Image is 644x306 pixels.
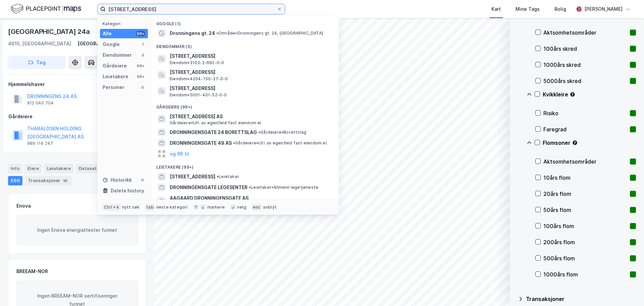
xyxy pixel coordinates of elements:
[8,113,146,121] div: Gårdeiere
[170,194,331,202] span: AAGAARD DRONNINGENSGATE AS
[543,190,627,198] div: 20års flom
[170,150,189,158] button: og 96 til
[16,202,31,210] div: Enova
[543,238,627,246] div: 200års flom
[170,76,228,82] span: Eiendom • 4204-150-37-0-0
[170,113,331,121] span: [STREET_ADDRESS] AS
[610,274,644,306] iframe: Chat Widget
[16,215,138,245] div: Ingen Enova energiattester funnet
[106,4,277,14] input: Søk på adresse, matrikkel, gårdeiere, leietakere eller personer
[103,40,120,48] div: Google
[217,174,239,179] span: Leietaker
[103,21,148,26] div: Kategori
[543,222,627,230] div: 100års flom
[543,61,627,69] div: 1000års skred
[543,158,627,166] div: Aktsomhetsområder
[554,5,566,13] div: Bolig
[140,42,145,47] div: 1
[170,173,215,181] span: [STREET_ADDRESS]
[151,39,339,51] div: Eiendommer (3)
[252,204,262,211] div: esc
[8,56,66,69] button: Tag
[27,141,53,146] div: 989 114 247
[170,68,331,76] span: [STREET_ADDRESS]
[572,140,578,146] div: Tooltip anchor
[151,16,339,28] div: Google (1)
[11,3,81,15] img: logo.f888ab2527a4732fd821a326f86c7f29.svg
[170,52,331,60] span: [STREET_ADDRESS]
[170,120,262,126] span: Gårdeiere • Utl. av egen/leid fast eiendom el.
[170,60,224,65] span: Eiendom • 3103-2-692-0-0
[543,45,627,53] div: 100års skred
[170,92,227,98] span: Eiendom • 5001-401-52-0-0
[258,130,260,135] span: •
[258,130,306,135] span: Gårdeiere • Borettslag
[170,84,331,92] span: [STREET_ADDRESS]
[543,29,627,37] div: Aktsomhetsområder
[8,26,91,37] div: [GEOGRAPHIC_DATA] 24a
[76,164,109,173] div: Datasett
[543,125,627,133] div: Faregrad
[103,176,132,184] div: Historikk
[77,40,146,48] div: [GEOGRAPHIC_DATA], 150/37
[156,205,188,210] div: neste kategori
[526,295,636,303] div: Transaksjoner
[216,31,323,36] span: Område • Dronningens gt. 24, [GEOGRAPHIC_DATA]
[543,139,636,147] div: Flomsoner
[249,185,251,190] span: •
[516,5,540,13] div: Mine Tags
[103,62,127,70] div: Gårdeiere
[140,85,145,90] div: 0
[103,30,112,38] div: Alle
[216,31,218,36] span: •
[263,205,277,210] div: avbryt
[543,254,627,262] div: 500års flom
[170,29,215,37] span: Dronningens gt. 24
[25,164,42,173] div: Eiere
[103,51,132,59] div: Eiendommer
[27,100,54,106] div: 912 040 704
[151,99,339,111] div: Gårdeiere (99+)
[136,31,145,36] div: 99+
[151,159,339,171] div: Leietakere (99+)
[136,74,145,79] div: 99+
[8,80,146,88] div: Hjemmelshaver
[170,139,232,147] span: DRONNINGENSGATE 49 AS
[111,187,144,195] div: Delete history
[8,164,22,173] div: Info
[543,90,636,98] div: Kvikkleire
[170,183,248,191] span: DRONNINGENSGATE LEGESENTER
[25,176,71,185] div: Transaksjoner
[140,177,145,183] div: 0
[491,5,501,13] div: Kart
[217,174,219,179] span: •
[122,205,140,210] div: nytt søk
[62,177,69,184] div: 16
[16,267,48,275] div: BREEAM-NOR
[543,77,627,85] div: 5000års skred
[543,109,627,117] div: Risiko
[610,274,644,306] div: Kontrollprogram for chat
[249,185,318,190] span: Leietaker • Allmenn legetjeneste
[103,83,124,91] div: Personer
[136,63,145,69] div: 99+
[233,140,235,145] span: •
[237,205,246,210] div: velg
[543,174,627,182] div: 10års flom
[103,73,128,81] div: Leietakere
[8,176,22,185] div: ESG
[140,52,145,58] div: 3
[145,204,155,211] div: tab
[170,128,257,136] span: DRONNINGENSGATE 24 BORETTSLAG
[233,140,328,146] span: Gårdeiere • Utl. av egen/leid fast eiendom el.
[44,164,73,173] div: Leietakere
[584,5,623,13] div: [PERSON_NAME]
[103,204,121,211] div: Ctrl + k
[543,206,627,214] div: 50års flom
[8,40,71,48] div: 4610, [GEOGRAPHIC_DATA]
[207,205,225,210] div: markere
[543,270,627,278] div: 1000års flom
[570,91,576,97] div: Tooltip anchor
